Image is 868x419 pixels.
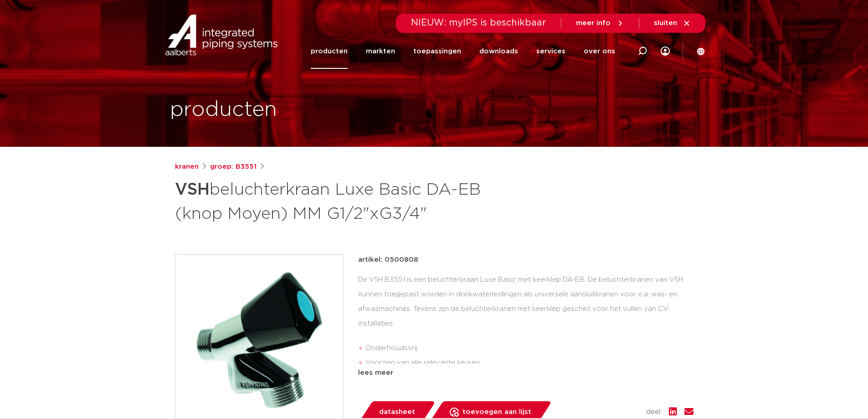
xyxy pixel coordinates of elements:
nav: Menu [311,34,615,69]
li: Onderhoudsvrij [365,341,693,356]
a: downloads [479,34,518,69]
div: De VSH B3551 is een beluchterkraan Luxe Basic met keerklep DA-EB. De beluchterkranen van VSH kunn... [358,273,693,364]
a: services [536,34,565,69]
strong: VSH [175,181,210,198]
a: sluiten [654,19,691,27]
h1: beluchterkraan Luxe Basic DA-EB (knop Moyen) MM G1/2"xG3/4" [175,176,517,225]
a: kranen [175,161,199,172]
a: groep: B3551 [210,161,257,172]
li: Voorzien van alle relevante keuren [365,356,693,370]
a: producten [311,34,348,69]
span: sluiten [654,20,677,26]
div: my IPS [661,41,670,61]
a: meer info [576,19,624,27]
span: NIEUW: myIPS is beschikbaar [411,18,546,27]
a: over ons [584,34,615,69]
span: deel: [646,407,662,418]
div: lees meer [358,367,693,378]
a: toepassingen [413,34,461,69]
p: artikel: 0500808 [358,254,418,265]
a: markten [366,34,395,69]
h1: producten [170,95,277,124]
span: meer info [576,20,611,26]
